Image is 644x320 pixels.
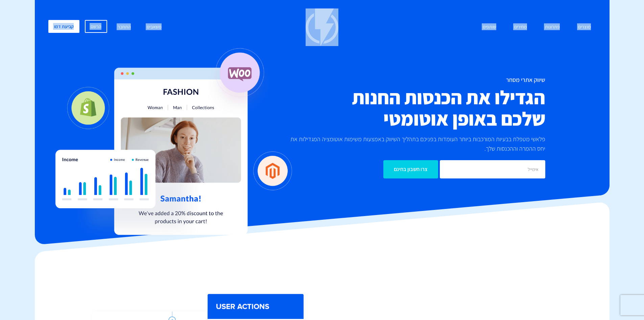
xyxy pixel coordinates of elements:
p: פלאשי מטפלת בבעיות המורכבות ביותר העומדות בפניכם בתהליך השיווק באמצעות משימות אוטומציה המגדילות א... [282,134,545,153]
h2: הגדילו את הכנסות החנות שלכם באופן אוטומטי [282,87,545,129]
a: מחירים [509,20,532,35]
a: מוצרים [573,20,596,35]
a: משאבים [142,20,167,35]
a: הרשם [85,20,107,33]
input: צרו חשבון בחינם [383,160,438,178]
a: קביעת דמו [48,20,79,33]
input: אימייל [440,160,545,178]
a: שותפים [478,20,501,35]
h1: שיווק אתרי מסחר [282,77,545,83]
a: התחבר [113,20,136,35]
a: פתרונות [540,20,565,35]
